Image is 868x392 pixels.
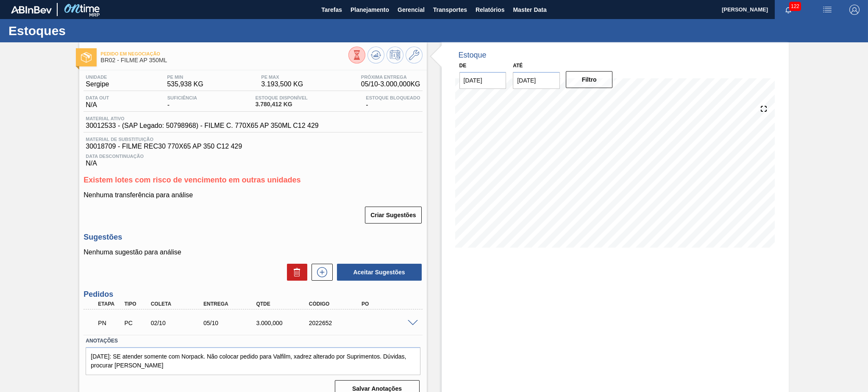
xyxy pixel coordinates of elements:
div: Nova sugestão [307,264,333,281]
button: Criar Sugestões [365,207,421,224]
div: PO [359,301,419,307]
span: Unidade [86,75,109,80]
div: 2022652 [307,320,366,326]
div: Pedido de Compra [122,320,150,326]
button: Programar Estoque [387,47,403,63]
div: N/A [83,150,422,167]
span: 3.780,412 KG [255,101,307,108]
span: Planejamento [351,5,389,15]
img: Logout [849,5,860,15]
input: dd/mm/yyyy [513,72,560,89]
button: Filtro [566,71,613,88]
span: Material de Substituição [86,137,420,142]
div: Tipo [122,301,150,307]
p: PN [98,320,121,326]
div: N/A [83,95,111,109]
span: Estoque Disponível [255,95,307,100]
div: Aceitar Sugestões [333,263,423,282]
button: Visão Geral dos Estoques [348,47,365,63]
div: Estoque [459,51,487,60]
span: Relatórios [476,5,504,15]
label: Anotações [86,335,420,347]
span: Master Data [513,5,546,15]
h3: Sugestões [83,233,422,242]
h1: Estoques [8,26,159,36]
button: Ir ao Master Data / Geral [406,47,423,63]
span: Material ativo [86,116,318,121]
span: Estoque Bloqueado [366,95,420,100]
div: Etapa [96,301,123,307]
p: Nenhuma transferência para análise [83,191,422,199]
span: PE MIN [167,75,203,80]
span: Existem lotes com risco de vencimento em outras unidades [83,176,300,184]
span: 30012533 - (SAP Legado: 50798968) - FILME C. 770X65 AP 350ML C12 429 [86,122,318,130]
div: 05/10/2025 [201,320,261,326]
span: 535,938 KG [167,80,203,88]
p: Nenhuma sugestão para análise [83,248,422,256]
span: Suficiência [167,95,197,100]
span: Pedido em Negociação [100,51,348,56]
button: Aceitar Sugestões [337,264,422,281]
textarea: [DATE]: SE atender somente com Norpack. Não colocar pedido para Valfilm, xadrez alterado por Supr... [86,347,420,375]
div: 02/10/2025 [149,320,208,326]
label: De [459,63,467,69]
span: Data out [86,95,109,100]
span: PE MAX [261,75,303,80]
h3: Pedidos [83,290,422,299]
span: Tarefas [321,5,342,15]
div: Entrega [201,301,261,307]
span: 30018709 - FILME REC30 770X65 AP 350 C12 429 [86,143,420,150]
img: userActions [822,5,832,15]
label: Até [513,63,523,69]
span: Data Descontinuação [86,154,420,159]
div: Pedido em Negociação [96,314,123,332]
img: Ícone [81,52,92,63]
div: - [165,95,199,109]
span: 3.193,500 KG [261,80,303,88]
input: dd/mm/yyyy [459,72,506,89]
span: 05/10 - 3.000,000 KG [361,80,420,88]
div: Criar Sugestões [366,206,422,224]
button: Notificações [775,4,802,16]
span: Próxima Entrega [361,75,420,80]
div: Código [307,301,366,307]
div: Qtde [254,301,313,307]
div: Excluir Sugestões [283,264,307,281]
div: - [364,95,422,109]
span: 122 [789,2,801,11]
div: Coleta [149,301,208,307]
div: 3.000,000 [254,320,313,326]
span: BR02 - FILME AP 350ML [100,57,348,63]
span: Sergipe [86,80,109,88]
button: Atualizar Gráfico [367,47,384,63]
span: Transportes [433,5,467,15]
img: TNhmsLtSVTkK8tSr43FrP2fwEKptu5GPRR3wAAAABJRU5ErkJggg== [11,6,52,14]
span: Gerencial [398,5,425,15]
